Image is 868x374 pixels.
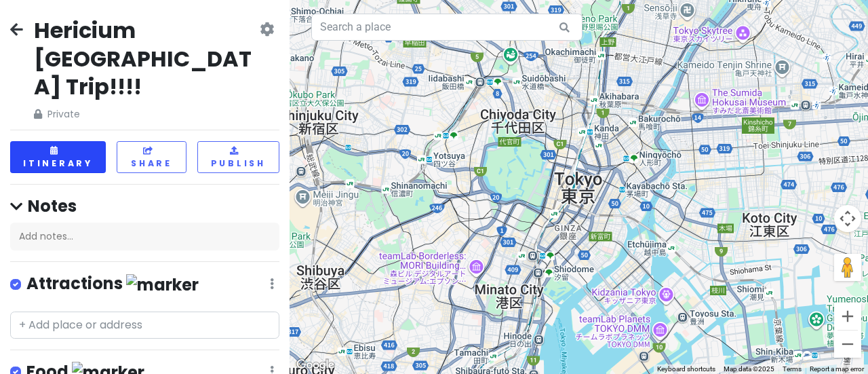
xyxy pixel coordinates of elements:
a: Terms (opens in new tab) [783,365,802,373]
img: Google [293,356,338,374]
div: Add notes... [10,223,279,251]
input: + Add place or address [10,312,279,339]
button: Zoom in [834,303,861,330]
button: Share [117,141,186,173]
button: Itinerary [10,141,106,173]
button: Publish [197,141,279,173]
button: Drag Pegman onto the map to open Street View [834,254,861,281]
input: Search a place [311,14,583,41]
button: Zoom out [834,331,861,358]
img: marker [126,274,199,295]
button: Keyboard shortcuts [657,364,715,374]
button: Map camera controls [834,205,861,232]
span: Private [34,107,257,121]
a: Open this area in Google Maps (opens a new window) [293,356,338,374]
h4: Notes [10,195,279,217]
span: Map data ©2025 [724,365,774,373]
h2: Hericium [GEOGRAPHIC_DATA] Trip!!!! [34,16,257,101]
a: Report a map error [810,365,864,373]
h4: Attractions [26,273,199,295]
